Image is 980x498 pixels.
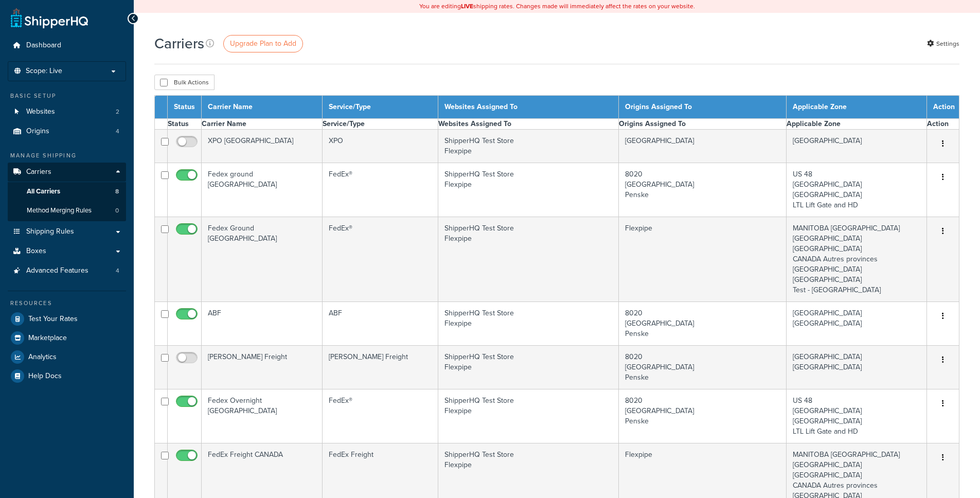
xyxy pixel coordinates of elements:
h1: Carriers [154,33,204,54]
span: Advanced Features [26,266,88,275]
span: Boxes [26,247,46,256]
a: Carriers [8,163,126,182]
span: Method Merging Rules [27,206,92,215]
td: Fedex Overnight [GEOGRAPHIC_DATA] [202,389,323,443]
a: Marketplace [8,329,126,347]
li: Carriers [8,163,126,221]
button: Bulk Actions [154,75,215,90]
td: FedEx® [323,217,438,302]
a: Help Docs [8,367,126,385]
td: 8020 [GEOGRAPHIC_DATA] Penske [619,389,787,443]
span: 4 [116,127,119,136]
div: Resources [8,299,126,308]
th: Carrier Name [202,96,323,119]
td: [GEOGRAPHIC_DATA] [786,130,926,163]
a: All Carriers 8 [8,182,126,201]
th: Status [168,96,202,119]
th: Applicable Zone [786,119,926,130]
td: FedEx® [323,389,438,443]
a: Dashboard [8,36,126,55]
span: Help Docs [28,372,62,381]
a: Settings [927,37,959,51]
a: Analytics [8,348,126,366]
span: Origins [26,127,49,136]
td: [GEOGRAPHIC_DATA] [GEOGRAPHIC_DATA] [786,346,926,389]
td: ABF [323,302,438,346]
span: 8 [115,187,119,196]
a: Method Merging Rules 0 [8,201,126,220]
td: Fedex ground [GEOGRAPHIC_DATA] [202,163,323,217]
td: ShipperHQ Test Store Flexpipe [438,130,619,163]
td: 8020 [GEOGRAPHIC_DATA] Penske [619,346,787,389]
td: 8020 [GEOGRAPHIC_DATA] Penske [619,163,787,217]
b: LIVE [461,2,473,11]
th: Origins Assigned To [619,119,787,130]
th: Origins Assigned To [619,96,787,119]
td: ABF [202,302,323,346]
a: Test Your Rates [8,310,126,328]
li: Websites [8,102,126,121]
th: Service/Type [323,119,438,130]
span: Websites [26,108,55,116]
td: Flexpipe [619,217,787,302]
th: Carrier Name [202,119,323,130]
th: Action [927,119,959,130]
td: US 48 [GEOGRAPHIC_DATA] [GEOGRAPHIC_DATA] LTL Lift Gate and HD [786,163,926,217]
span: Shipping Rules [26,227,74,236]
span: Dashboard [26,41,61,50]
li: Advanced Features [8,261,126,280]
td: Fedex Ground [GEOGRAPHIC_DATA] [202,217,323,302]
td: ShipperHQ Test Store Flexpipe [438,346,619,389]
td: [GEOGRAPHIC_DATA] [619,130,787,163]
span: Scope: Live [26,67,62,76]
th: Status [168,119,202,130]
li: Origins [8,122,126,141]
td: XPO [GEOGRAPHIC_DATA] [202,130,323,163]
th: Websites Assigned To [438,96,619,119]
a: Origins 4 [8,122,126,141]
a: Websites 2 [8,102,126,121]
a: Shipping Rules [8,222,126,241]
li: All Carriers [8,182,126,201]
td: [PERSON_NAME] Freight [323,346,438,389]
td: ShipperHQ Test Store Flexpipe [438,302,619,346]
span: Test Your Rates [28,315,78,324]
td: [GEOGRAPHIC_DATA] [GEOGRAPHIC_DATA] [786,302,926,346]
td: [PERSON_NAME] Freight [202,346,323,389]
span: Marketplace [28,334,67,343]
td: FedEx® [323,163,438,217]
td: ShipperHQ Test Store Flexpipe [438,163,619,217]
div: Basic Setup [8,92,126,100]
span: Upgrade Plan to Add [230,38,296,49]
span: All Carriers [27,187,60,196]
td: XPO [323,130,438,163]
span: 2 [116,108,119,116]
th: Websites Assigned To [438,119,619,130]
div: Manage Shipping [8,151,126,160]
a: Advanced Features 4 [8,261,126,280]
li: Method Merging Rules [8,201,126,220]
td: ShipperHQ Test Store Flexpipe [438,217,619,302]
th: Action [927,96,959,119]
td: 8020 [GEOGRAPHIC_DATA] Penske [619,302,787,346]
a: ShipperHQ Home [11,8,88,28]
span: Analytics [28,353,57,362]
td: US 48 [GEOGRAPHIC_DATA] [GEOGRAPHIC_DATA] LTL Lift Gate and HD [786,389,926,443]
a: Upgrade Plan to Add [223,35,303,52]
th: Service/Type [323,96,438,119]
td: MANITOBA [GEOGRAPHIC_DATA] [GEOGRAPHIC_DATA] [GEOGRAPHIC_DATA] CANADA Autres provinces [GEOGRAPHI... [786,217,926,302]
td: ShipperHQ Test Store Flexpipe [438,389,619,443]
a: Boxes [8,242,126,261]
th: Applicable Zone [786,96,926,119]
span: 0 [115,206,119,215]
span: 4 [116,266,119,275]
span: Carriers [26,168,51,176]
